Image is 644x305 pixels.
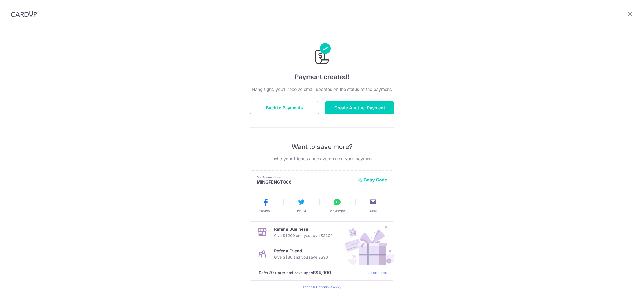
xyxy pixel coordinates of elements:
[274,254,328,261] p: Give S$30 and you save S$30
[250,72,394,82] h4: Payment created!
[325,101,394,114] button: Create Another Payment
[303,285,341,289] a: Terms & Conditions apply
[297,209,306,213] span: Twitter
[330,209,345,213] span: WhatsApp
[286,198,317,213] button: Twitter
[11,11,37,17] img: CardUp
[367,269,387,276] a: Learn more
[250,86,394,92] p: Hang tight, you’ll receive email updates on the status of the payment.
[257,175,354,179] p: My Referral Code
[369,209,377,213] span: Email
[250,101,319,114] button: Back to Payments
[274,248,328,254] p: Refer a Friend
[313,269,331,276] strong: S$4,000
[274,226,333,232] p: Refer a Business
[268,269,287,276] strong: 20 users
[274,232,333,239] p: Give S$200 and you save S$200
[259,269,363,276] p: Refer and save up to
[257,179,354,185] p: MINGFENGT806
[250,155,394,162] p: Invite your friends and save on next your payment
[321,198,353,213] button: WhatsApp
[357,198,389,213] button: Email
[250,143,394,151] p: Want to save more?
[250,198,281,213] button: Facebook
[358,177,387,183] button: Copy Code
[339,222,394,265] img: Refer
[259,209,272,213] span: Facebook
[313,43,331,66] img: Payments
